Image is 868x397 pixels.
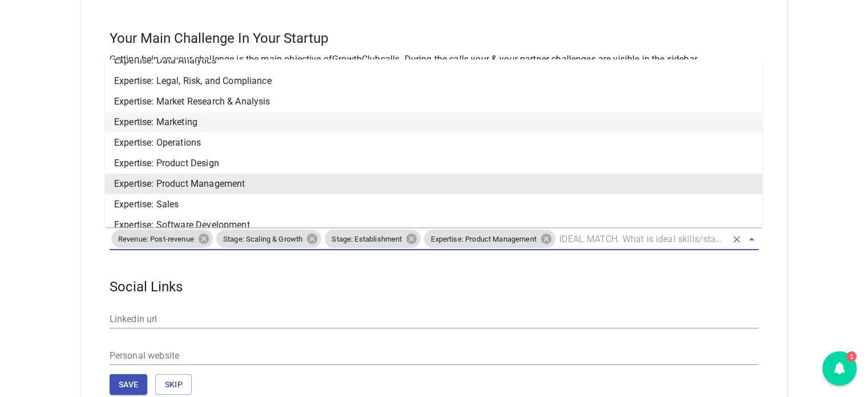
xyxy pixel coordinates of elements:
li: Expertise: Product Management [105,174,762,194]
button: Skip [155,374,192,395]
li: Expertise: Operations [105,133,762,153]
button: Close [744,231,760,247]
li: Expertise: Market Research & Analysis [105,91,762,112]
span: Skip [164,378,183,392]
li: Expertise: Software Development [105,215,762,235]
li: Expertise: Marketing [105,112,762,133]
p: Getting help on your challenge is the main objective of GrowthClub calls. During the calls your &... [110,53,759,66]
li: Expertise: Product Design [105,153,762,174]
div: Expertise: Product Management [424,230,555,248]
h1: Your Main Challenge In Your Startup [110,29,759,47]
div: 1 [846,351,857,362]
span: Expertise: Product Management [424,234,543,244]
span: Stage: Establishment [325,234,409,244]
li: Expertise: Legal, Risk, and Compliance [105,71,762,91]
input: IDEAL MATCH. What is ideal skills/startup that your match should have [557,231,727,247]
button: Save [110,374,148,395]
span: Save [119,378,139,392]
div: Stage: Establishment [325,230,421,248]
button: Clear [729,231,745,247]
h1: Social Links [110,278,759,296]
div: Stage: Scaling & Growth [216,230,321,248]
li: Expertise: Sales [105,194,762,215]
span: Revenue: Post-revenue [111,234,201,244]
li: Expertise: Data Analytics [105,50,762,71]
span: Stage: Scaling & Growth [216,234,309,244]
div: Revenue: Post-revenue [111,230,213,248]
div: 1 [822,351,857,386]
